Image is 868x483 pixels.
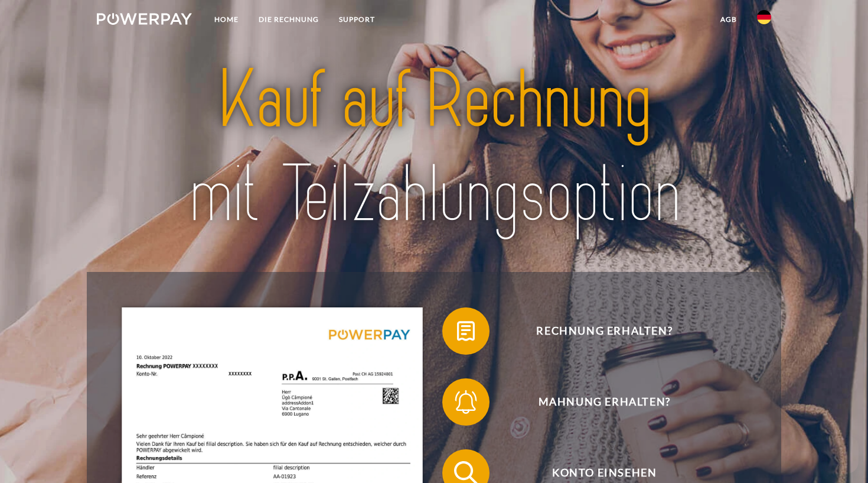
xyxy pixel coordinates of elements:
a: SUPPORT [329,9,385,30]
span: Rechnung erhalten? [460,307,749,355]
a: DIE RECHNUNG [249,9,329,30]
button: Mahnung erhalten? [442,378,749,426]
button: Rechnung erhalten? [442,307,749,355]
img: de [757,10,771,24]
span: Mahnung erhalten? [460,378,749,426]
a: agb [710,9,747,30]
img: qb_bell.svg [451,387,481,417]
img: qb_bill.svg [451,316,481,346]
iframe: Schaltfläche zum Öffnen des Messaging-Fensters [821,436,859,474]
a: Home [204,9,249,30]
img: logo-powerpay-white.svg [97,13,192,25]
img: title-powerpay_de.svg [130,48,738,247]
